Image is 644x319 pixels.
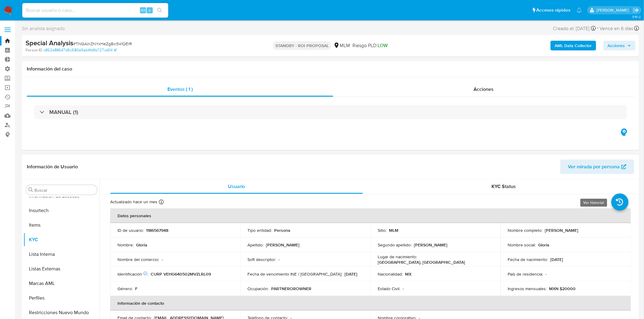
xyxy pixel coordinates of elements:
[117,286,133,291] p: Género :
[537,7,571,13] span: Accesos rápidos
[23,247,100,262] button: Lista Interna
[141,7,145,13] span: Alt
[275,228,291,233] p: Persona
[135,286,138,291] p: F
[551,257,563,262] p: [DATE]
[110,199,157,205] p: Actualizado hace un mes
[546,271,547,277] p: -
[597,7,631,13] p: sandra.chabay@mercadolibre.com
[23,218,100,232] button: Items
[117,271,148,277] p: Identificación :
[23,291,100,305] button: Perfiles
[248,271,342,277] p: Fecha de vencimiento INE / [GEOGRAPHIC_DATA] :
[34,105,627,119] div: MANUAL (1)
[136,242,147,248] p: Gloria
[378,271,403,277] p: Nacionalidad :
[117,242,134,248] p: Nombre :
[553,24,596,33] div: Creado el: [DATE]
[117,257,159,262] p: Nombre del comercio :
[378,228,387,233] p: Sitio :
[545,228,579,233] p: [PERSON_NAME]
[23,262,100,276] button: Listas Externas
[149,7,151,13] span: s
[403,286,404,291] p: -
[110,208,631,223] th: Datos personales
[26,38,73,48] b: Special Analysis
[577,8,582,13] a: Notificaciones
[271,286,312,291] p: PARTNEROROWNER
[345,271,358,277] p: [DATE]
[23,276,100,291] button: Marcas AML
[568,159,620,174] span: Ver mirada por persona
[266,242,300,248] p: [PERSON_NAME]
[22,25,65,32] span: Sin analista asignado
[508,242,536,248] p: Nombre social :
[27,164,78,170] h1: Información de Usuario
[334,42,350,49] div: MLM
[508,286,547,291] p: Ingresos mensuales :
[378,242,411,248] p: Segundo apellido :
[405,271,411,277] p: MX
[352,42,388,49] span: Riesgo PLD:
[273,41,331,50] p: STANDBY - ROI PROPOSAL
[633,7,639,13] a: Salir
[34,187,95,193] input: Buscar
[597,24,599,33] span: -
[228,183,245,190] span: Usuario
[560,159,634,174] button: Ver mirada por persona
[279,257,280,262] p: -
[378,259,465,265] p: [GEOGRAPHIC_DATA], [GEOGRAPHIC_DATA]
[378,42,388,49] span: LOW
[248,257,276,262] p: Soft descriptor :
[23,232,100,247] button: KYC
[492,183,516,190] span: KYC Status
[28,187,33,192] button: Buscar
[555,41,592,50] b: AML Data Collector
[549,286,576,291] p: MXN $20000
[608,41,625,50] span: Acciones
[23,203,100,218] button: Insurtech
[26,47,42,53] b: Person ID
[146,228,168,233] p: 1186567948
[162,257,163,262] p: -
[508,257,548,262] p: Fecha de nacimiento :
[248,286,269,291] p: Ocupación :
[378,286,400,291] p: Estado Civil :
[153,6,166,15] button: search-icon
[167,86,193,93] span: Eventos ( 1 )
[117,228,144,233] p: ID de usuario :
[508,271,543,277] p: País de residencia :
[538,242,550,248] p: Gloria
[151,271,211,277] p: CURP VEHG640502MVZLRL09
[414,242,447,248] p: [PERSON_NAME]
[22,6,168,14] input: Buscar usuario o caso...
[604,41,635,50] button: Acciones
[600,25,633,32] span: Vence en 6 días
[248,228,272,233] p: Tipo entidad :
[73,41,132,47] span: # TNGAlnZNYxHeZg8ic541QErR
[110,296,631,310] th: Información de contacto
[474,86,494,93] span: Acciones
[248,242,264,248] p: Apellido :
[44,47,117,53] a: c852e88647d5c580a5ab4fd9b727cd04
[378,254,417,259] p: Lugar de nacimiento :
[551,41,596,50] button: AML Data Collector
[27,66,634,72] h1: Información del caso
[49,109,78,115] h3: MANUAL (1)
[508,228,543,233] p: Nombre completo :
[389,228,398,233] p: MLM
